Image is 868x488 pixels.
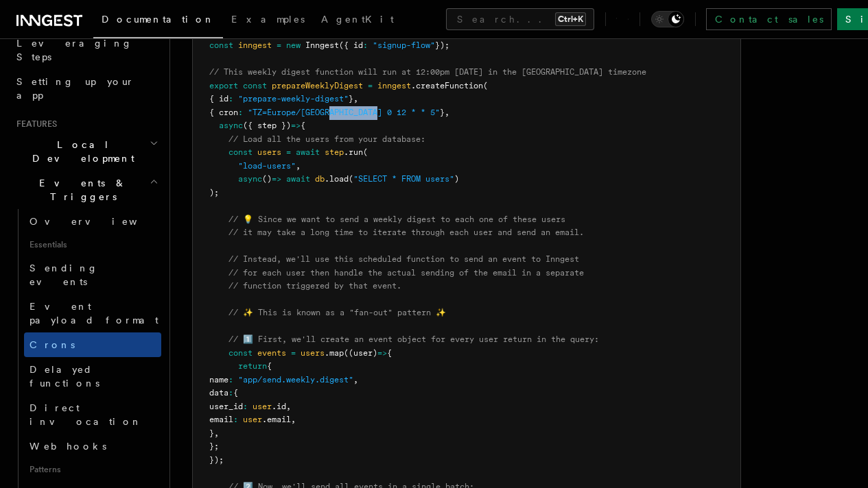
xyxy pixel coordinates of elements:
span: : [363,40,368,50]
a: Event payload format [24,294,161,332]
span: Webhooks [30,441,106,452]
span: // function triggered by that event. [228,281,401,291]
span: => [272,174,281,184]
span: Inngest [305,40,339,50]
span: export [209,81,238,90]
span: inngest [377,81,411,90]
span: "app/send.weekly.digest" [238,375,353,385]
span: Crons [30,339,75,350]
span: Delayed functions [30,364,99,389]
a: Documentation [93,4,223,38]
span: // 💡 Since we want to send a weekly digest to each one of these users [228,215,565,224]
span: { [233,388,238,398]
span: // This weekly digest function will run at 12:00pm [DATE] in the [GEOGRAPHIC_DATA] timezone [209,67,646,77]
a: Overview [24,209,161,234]
span: return [238,361,267,371]
span: }); [435,40,449,50]
span: Essentials [24,234,161,256]
span: ( [363,147,368,157]
span: events [257,348,286,358]
span: }); [209,455,224,465]
span: AgentKit [321,14,394,25]
a: Sending events [24,256,161,294]
a: Delayed functions [24,357,161,395]
span: const [243,81,267,90]
span: , [353,94,358,103]
span: = [291,348,296,358]
span: Events & Triggers [11,176,150,204]
span: .load [325,174,349,184]
span: users [257,147,281,157]
span: "prepare-weekly-digest" [238,94,349,103]
span: const [209,40,233,50]
a: Setting up your app [11,69,161,108]
span: .map [325,348,344,358]
a: Webhooks [24,434,161,459]
span: () [262,174,272,184]
span: step [325,147,344,157]
span: { id [209,94,228,103]
span: ((user) [344,348,377,358]
span: } [209,428,214,438]
span: ( [483,81,488,90]
span: data [209,388,228,398]
span: : [243,402,248,411]
span: "SELECT * FROM users" [353,174,454,184]
span: Overview [30,216,171,227]
span: , [353,375,358,385]
span: name [209,375,228,385]
a: Direct invocation [24,395,161,434]
span: = [286,147,291,157]
span: Direct invocation [30,402,142,427]
kbd: Ctrl+K [555,12,586,26]
span: , [214,428,219,438]
span: db [315,174,325,184]
span: => [377,348,387,358]
span: .run [344,147,363,157]
span: ( [349,174,353,184]
span: email [209,415,233,424]
span: users [301,348,325,358]
span: { [267,361,272,371]
span: Features [11,119,57,130]
span: "signup-flow" [373,40,435,50]
span: const [228,348,253,358]
span: // Load all the users from your database: [228,134,425,144]
span: : [228,375,233,385]
span: .id [272,402,286,411]
span: { [301,121,305,130]
button: Search...Ctrl+K [446,8,594,30]
span: Setting up your app [16,76,134,101]
span: .createFunction [411,81,483,90]
span: async [238,174,262,184]
span: Sending events [30,263,98,287]
span: ({ id [339,40,363,50]
a: Examples [223,4,313,37]
span: new [286,40,301,50]
span: ); [209,188,219,197]
span: , [296,161,301,171]
span: user [243,415,262,424]
span: ) [454,174,459,184]
span: = [368,81,373,90]
span: const [228,147,253,157]
span: => [291,121,301,130]
span: } [349,94,353,103]
span: await [296,147,320,157]
span: : [238,108,243,117]
span: // 1️⃣ First, we'll create an event object for every user return in the query: [228,334,599,344]
button: Events & Triggers [11,171,161,209]
span: .email [262,415,291,424]
span: }; [209,441,219,451]
span: // Instead, we'll use this scheduled function to send an event to Inngest [228,254,579,264]
span: prepareWeeklyDigest [272,81,363,90]
span: // it may take a long time to iterate through each user and send an email. [228,228,584,237]
span: Documentation [102,14,215,25]
span: : [228,388,233,398]
span: // ✨ This is known as a "fan-out" pattern ✨ [228,308,446,317]
span: async [219,121,243,130]
a: AgentKit [313,4,402,37]
span: , [445,108,449,117]
span: // for each user then handle the actual sending of the email in a separate [228,268,584,278]
button: Toggle dark mode [651,11,684,27]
